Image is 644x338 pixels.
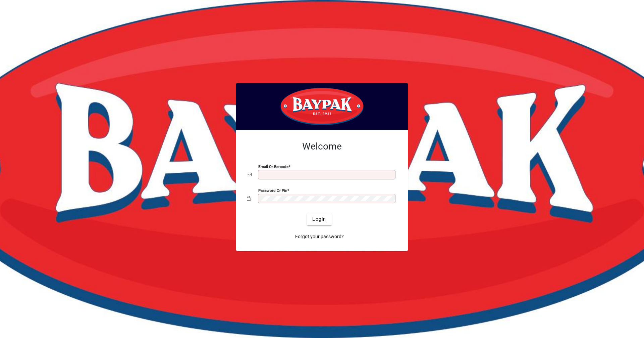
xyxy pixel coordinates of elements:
[292,231,346,243] a: Forgot your password?
[258,164,288,169] mat-label: Email or Barcode
[258,188,287,193] mat-label: Password or Pin
[247,141,397,152] h2: Welcome
[295,233,344,240] span: Forgot your password?
[307,213,331,225] button: Login
[312,216,326,223] span: Login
